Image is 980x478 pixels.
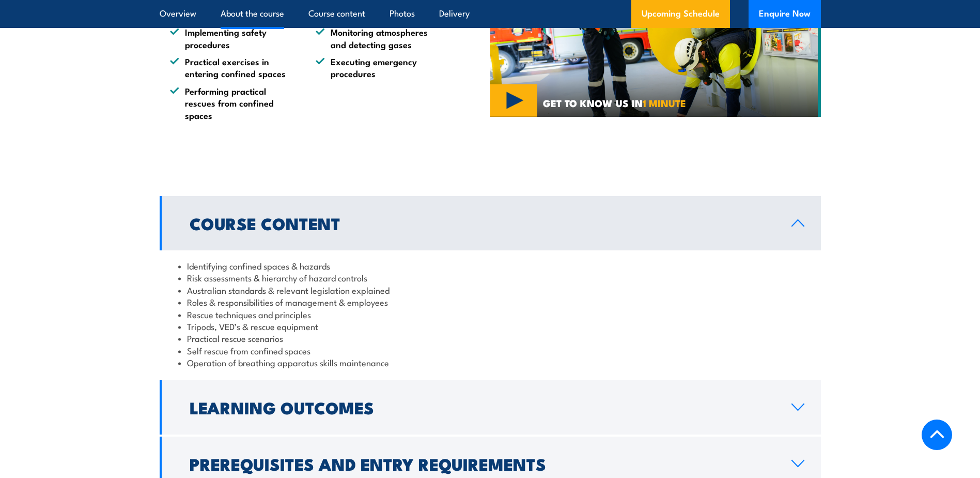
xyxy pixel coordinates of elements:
[178,260,802,272] li: Identifying confined spaces & hazards
[178,345,802,356] li: Self rescue from confined spaces
[316,55,443,80] li: Executing emergency procedures
[316,26,443,50] li: Monitoring atmospheres and detecting gases
[178,356,802,368] li: Operation of breathing apparatus skills maintenance
[178,320,802,332] li: Tripods, VED’s & rescue equipment
[190,456,775,471] h2: Prerequisites and Entry Requirements
[170,26,297,50] li: Implementing safety procedures
[178,296,802,308] li: Roles & responsibilities of management & employees
[643,95,686,110] strong: 1 MINUTE
[170,55,297,80] li: Practical exercises in entering confined spaces
[178,332,802,344] li: Practical rescue scenarios
[178,308,802,320] li: Rescue techniques and principles
[178,272,802,283] li: Risk assessments & hierarchy of hazard controls
[178,284,802,296] li: Australian standards & relevant legislation explained
[160,196,821,250] a: Course Content
[190,400,775,414] h2: Learning Outcomes
[190,216,775,230] h2: Course Content
[160,380,821,435] a: Learning Outcomes
[170,85,297,121] li: Performing practical rescues from confined spaces
[543,98,686,108] span: GET TO KNOW US IN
